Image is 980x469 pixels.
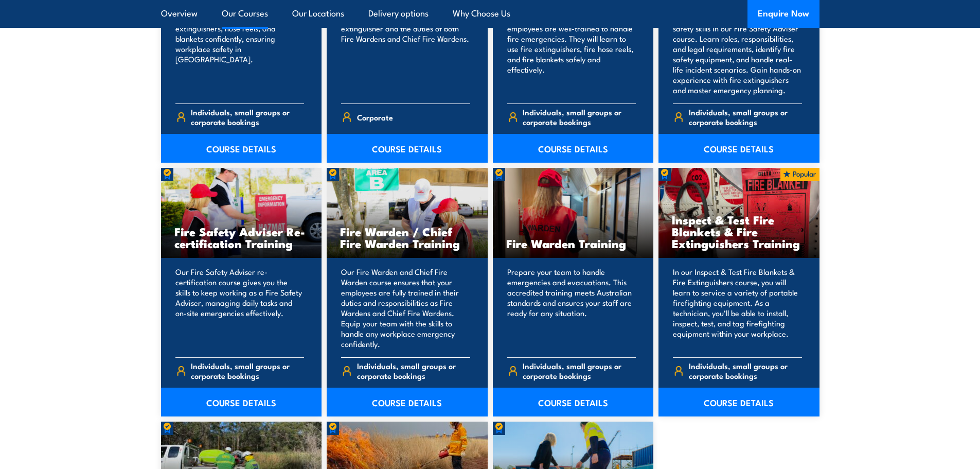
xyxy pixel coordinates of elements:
h3: Fire Warden / Chief Fire Warden Training [340,225,474,249]
a: COURSE DETAILS [327,388,488,416]
a: COURSE DETAILS [658,134,819,163]
p: Our Fire Extinguisher and Fire Warden course will ensure your employees are well-trained to handl... [507,3,636,95]
a: COURSE DETAILS [658,388,819,416]
h3: Fire Safety Adviser Re-certification Training [174,225,309,249]
a: COURSE DETAILS [327,134,488,163]
span: Individuals, small groups or corporate bookings [191,361,304,380]
span: Individuals, small groups or corporate bookings [523,107,636,127]
span: Individuals, small groups or corporate bookings [191,107,304,127]
p: Our Fire Warden and Chief Fire Warden course ensures that your employees are fully trained in the... [341,267,470,349]
p: Our Fire Combo Awareness Day includes training on how to use a fire extinguisher and the duties o... [341,3,470,95]
span: Individuals, small groups or corporate bookings [689,107,802,127]
a: COURSE DETAILS [493,134,654,163]
a: COURSE DETAILS [161,388,322,416]
a: COURSE DETAILS [161,134,322,163]
span: Individuals, small groups or corporate bookings [523,361,636,380]
p: In our Inspect & Test Fire Blankets & Fire Extinguishers course, you will learn to service a vari... [673,267,802,349]
p: Train your team in essential fire safety. Learn to use fire extinguishers, hose reels, and blanke... [175,3,305,95]
p: Our Fire Safety Adviser re-certification course gives you the skills to keep working as a Fire Sa... [175,267,305,349]
span: Corporate [357,109,393,125]
p: Prepare your team to handle emergencies and evacuations. This accredited training meets Australia... [507,267,636,349]
p: Equip your team in [GEOGRAPHIC_DATA] with key fire safety skills in our Fire Safety Adviser cours... [673,3,802,95]
h3: Fire Warden Training [506,237,640,249]
a: COURSE DETAILS [493,388,654,416]
span: Individuals, small groups or corporate bookings [357,361,470,380]
h3: Inspect & Test Fire Blankets & Fire Extinguishers Training [672,214,806,249]
span: Individuals, small groups or corporate bookings [689,361,802,380]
